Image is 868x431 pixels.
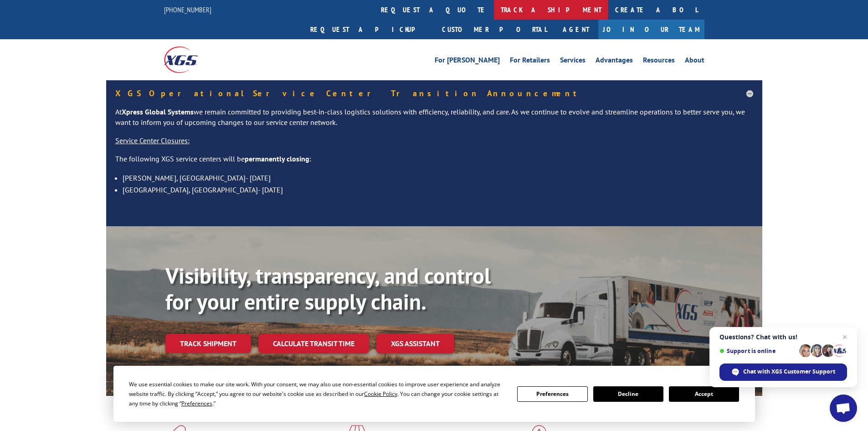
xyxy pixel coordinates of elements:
[181,400,212,407] span: Preferences
[719,333,847,341] span: Questions? Chat with us!
[743,368,835,376] span: Chat with XGS Customer Support
[115,154,753,172] p: The following XGS service centers will be :
[165,261,491,316] b: Visibility, transparency, and control for your entire supply chain.
[435,57,500,67] a: For [PERSON_NAME]
[123,172,753,184] li: [PERSON_NAME], [GEOGRAPHIC_DATA]- [DATE]
[115,89,753,98] h5: XGS Operational Service Center Transition Announcement
[719,348,796,354] span: Support is online
[115,107,753,136] p: At we remain committed to providing best-in-class logistics solutions with efficiency, reliabilit...
[554,20,598,39] a: Agent
[719,363,847,381] span: Chat with XGS Customer Support
[510,57,550,67] a: For Retailers
[303,20,435,39] a: Request a pickup
[376,334,454,353] a: XGS ASSISTANT
[560,57,586,67] a: Services
[593,386,663,402] button: Decline
[435,20,554,39] a: Customer Portal
[685,57,704,67] a: About
[129,379,506,408] div: We use essential cookies to make our site work. With your consent, we may also use non-essential ...
[364,390,397,398] span: Cookie Policy
[596,57,633,67] a: Advantages
[598,20,704,39] a: Join Our Team
[123,184,753,196] li: [GEOGRAPHIC_DATA], [GEOGRAPHIC_DATA]- [DATE]
[164,5,211,14] a: [PHONE_NUMBER]
[830,395,857,422] a: Open chat
[165,334,251,353] a: Track shipment
[643,57,675,67] a: Resources
[113,366,755,422] div: Cookie Consent Prompt
[245,154,309,163] strong: permanently closing
[122,107,194,116] strong: Xpress Global Systems
[517,386,587,402] button: Preferences
[258,334,369,353] a: Calculate transit time
[115,136,190,145] u: Service Center Closures:
[669,386,739,402] button: Accept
